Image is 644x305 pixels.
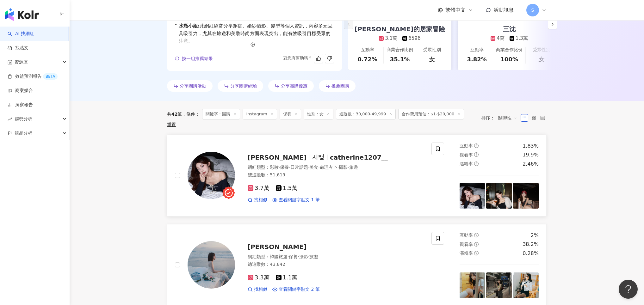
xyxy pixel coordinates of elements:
div: • [175,22,334,45]
span: [PERSON_NAME] [248,154,307,161]
span: 換一組推薦結果 [182,56,213,61]
div: 3.82% [467,55,486,63]
div: 商業合作比例 [496,47,523,53]
a: 三沈4萬1.3萬互動率3.82%商業合作比例100%受眾性別女 [458,7,561,70]
div: 重置 [167,122,176,127]
span: 查看關鍵字貼文 2 筆 [279,286,320,293]
span: 趨勢分析 [15,112,32,126]
span: 保養 [280,109,301,119]
div: 受眾性別 [533,47,550,53]
span: Instagram [243,109,277,119]
span: 彩妝 [270,165,279,170]
span: 旅遊 [349,165,358,170]
span: rise [8,117,12,121]
span: question-circle [474,152,479,157]
span: 推薦團購 [331,83,349,88]
div: [PERSON_NAME]的居家冒險 [348,25,451,34]
img: post-image [486,272,512,298]
div: 4萬 [497,35,505,42]
span: 分享團購優惠 [281,83,307,88]
span: · [308,165,309,170]
a: 找貼文 [8,45,28,51]
div: 6596 [408,35,420,42]
a: 找相似 [248,197,267,203]
img: KOL Avatar [188,152,235,199]
span: 漲粉率 [460,161,473,166]
span: 性別：女 [304,109,333,119]
span: 42 [171,112,177,117]
span: · [298,254,299,259]
div: 1.3萬 [516,35,528,42]
iframe: Help Scout Beacon - Open [619,280,638,299]
span: 關鍵字：團購 [202,109,240,119]
span: 分享團購經驗 [230,83,257,88]
div: 共 筆 [167,112,182,117]
a: 查看關鍵字貼文 1 筆 [272,197,320,203]
span: question-circle [474,233,479,237]
span: · [337,165,339,170]
span: 시청 [312,154,325,161]
div: 總追蹤數 ： 43,842 [248,261,424,268]
div: 互動率 [361,47,374,53]
span: [PERSON_NAME] [248,243,307,251]
span: · [318,165,319,170]
span: 互動率 [460,233,473,238]
div: 2.46% [523,161,539,168]
span: 攝影 [339,165,348,170]
span: 1.1萬 [276,274,298,281]
div: 0.28% [523,250,539,257]
div: 3.1萬 [385,35,397,42]
span: question-circle [474,251,479,255]
span: · [289,165,290,170]
div: 網紅類型 ： [248,164,424,171]
a: 商案媒合 [8,88,33,94]
div: 38.2% [523,241,539,248]
img: post-image [460,272,485,298]
span: 保養 [280,165,289,170]
span: 3.7萬 [248,185,269,192]
span: 1.5萬 [276,185,298,192]
span: 活動訊息 [493,7,514,13]
span: 旅遊 [309,254,318,259]
span: 找相似 [254,286,267,293]
span: 觀看率 [460,152,473,157]
div: 商業合作比例 [387,47,413,53]
button: 換一組推薦結果 [175,54,213,63]
a: [PERSON_NAME]的居家冒險3.1萬6596互動率0.72%商業合作比例35.1%受眾性別女 [348,7,451,70]
span: · [348,165,349,170]
span: 分享團購活動 [180,83,206,88]
span: 命理占卜 [320,165,337,170]
div: 受眾性別 [423,47,441,53]
span: 互動率 [460,143,473,148]
a: KOL Avatar[PERSON_NAME]시청catherine1207__網紅類型：彩妝·保養·日常話題·美食·命理占卜·攝影·旅遊總追蹤數：51,6193.7萬1.5萬找相似查看關... [167,135,547,217]
div: 網紅類型 ： [248,254,424,260]
div: 對您有幫助嗎？ [213,54,334,63]
span: question-circle [474,242,479,247]
div: 排序： [481,113,521,123]
span: 合作費用預估：$1-$20,000 [398,109,464,119]
span: 3.3萬 [248,274,269,281]
span: 資源庫 [15,55,28,69]
span: 韓國旅遊 [270,254,288,259]
span: : [198,23,200,29]
div: 女 [429,55,435,63]
div: 0.72% [357,55,377,63]
img: logo [5,8,39,21]
div: 女 [539,55,544,63]
span: 競品分析 [15,126,32,140]
a: 效益預測報告BETA [8,73,58,80]
div: 35.1% [390,55,410,63]
img: post-image [460,183,485,209]
span: 觀看率 [460,242,473,247]
span: 繁體中文 [445,7,466,14]
div: 100% [500,55,518,63]
span: 漲粉率 [460,251,473,256]
span: S [531,7,534,14]
span: 保養 [289,254,298,259]
img: KOL Avatar [188,241,235,289]
div: 三沈 [497,25,522,34]
a: 洞察報告 [8,102,33,108]
a: 找相似 [248,286,267,293]
span: 條件 ： [182,112,200,117]
span: 攝影 [299,254,308,259]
